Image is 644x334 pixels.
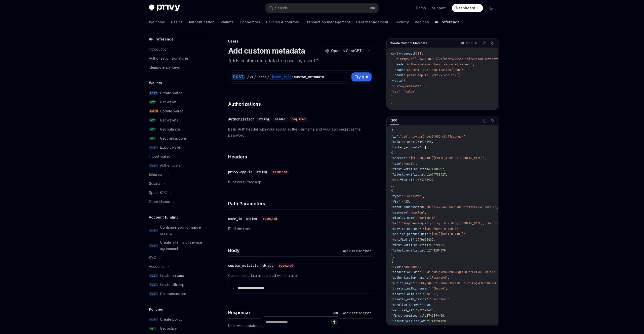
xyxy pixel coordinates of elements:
span: : [426,248,428,253]
div: / [254,74,256,79]
span: : [426,319,428,323]
div: application/json [341,248,373,254]
a: Transaction management [305,16,350,28]
div: / [267,74,269,79]
span: GET [149,100,156,104]
div: POST [232,74,245,80]
span: : [428,232,430,236]
span: POST [149,244,158,247]
div: required [271,170,289,175]
div: Other chains [149,199,170,205]
div: v1 [250,74,254,79]
span: POST [149,164,158,168]
span: "username" [391,211,409,215]
div: {user_id} [270,74,291,80]
span: 'Authorization: Basic <encoded-value>' [405,62,472,66]
span: "profile_picture" [391,227,421,231]
h1: Add custom metadata [228,46,305,55]
span: , [446,286,448,290]
span: : [402,265,404,269]
span: { [391,129,393,133]
span: --request [398,52,414,56]
span: POST [149,229,158,232]
span: --header [391,68,405,72]
div: users [257,74,267,79]
div: Initiate offramp [160,282,184,288]
span: , [432,140,433,144]
h4: Authorizations [228,101,373,107]
span: : [416,216,418,220]
span: 1740678402 [416,238,433,242]
span: "display_name" [391,216,416,220]
a: GETGet wallet [145,98,209,107]
span: } [391,324,393,328]
div: Idempotency keys [149,64,180,70]
span: : [426,173,428,177]
span: "did:privy:cm3np4u9j001rc8b73seqmqqk" [400,135,465,139]
span: string [258,117,269,121]
a: Security [394,16,409,28]
span: "created_with_os" [391,292,421,296]
a: Welcome [149,16,165,28]
span: "type" [391,194,402,198]
span: "profile_picture_url" [391,232,428,236]
div: Get wallet [160,99,176,105]
button: Send message [331,319,338,326]
a: API reference [435,16,460,28]
span: , [465,135,467,139]
span: : [425,243,426,247]
span: , [435,216,437,220]
a: Authentication [189,16,215,28]
span: "pQECAyYgASFYIKdGwx5XxZ/7CJJzT8d5L6jyLNQdTH7X+rSZdPJ9Ux/QIlggRm4OcJ8F3aB5zYz3T9LxLdDfGpWvYkHgS4A8... [414,281,601,285]
a: GETGet transactions [145,134,209,143]
span: , [433,308,435,312]
button: Try it [351,72,372,81]
img: dark logo [149,5,180,12]
span: Dashboard [456,6,475,11]
span: , [485,156,486,160]
p: Custom metadata associated with the user. [228,273,373,279]
div: Search... [275,5,289,11]
div: custom_metadata [294,74,324,79]
div: 200 [390,117,399,123]
a: POSTAuthenticate [145,161,209,170]
a: Authorization signatures [145,54,209,63]
h5: API reference [149,36,174,42]
a: POSTExport wallet [145,143,209,152]
span: --header [391,62,405,66]
span: string [246,217,257,221]
span: : [421,303,423,307]
span: "Il5vP-3Tm3hNmDVBmDlREgXzIOJnZEaiVnT-XMliXe-BufP9GL1-d3qhozk9IkZwQ_" [419,270,539,274]
button: Copy the contents from the code block [481,117,488,124]
span: "[PERSON_NAME][EMAIL_ADDRESS][DOMAIN_NAME]" [409,156,485,160]
div: required [290,117,308,122]
span: "0xE6bFb4137F3A8C069F98cc775f324A84FE45FdFF" [419,205,497,209]
span: GET [149,118,156,122]
span: : [414,178,416,182]
span: , [444,167,446,171]
div: Ethereum [149,172,165,178]
div: / [247,74,249,79]
h4: Path Parameters [228,200,373,207]
span: "bio" [391,221,400,225]
span: 1741194420 [416,308,433,312]
a: GETGet wallets [145,116,209,125]
div: Authenticate [160,162,181,169]
span: ⌘ K [370,6,375,10]
span: \ [472,62,474,66]
a: Policies & controls [266,16,299,28]
span: : [421,227,423,231]
span: "created_with_browser" [391,286,430,290]
span: : [402,194,404,198]
span: "first_verified_at" [391,243,425,247]
div: / [291,74,293,79]
span: POST [149,283,158,287]
span: : [426,276,428,280]
span: "first_verified_at" [391,314,425,318]
div: Get policy [160,325,177,331]
div: Export wallet [160,144,181,150]
span: 'privy-app-id: <privy-app-id>' [405,73,458,77]
span: true [423,303,430,307]
span: : [402,162,404,166]
a: Connectors [240,16,260,28]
